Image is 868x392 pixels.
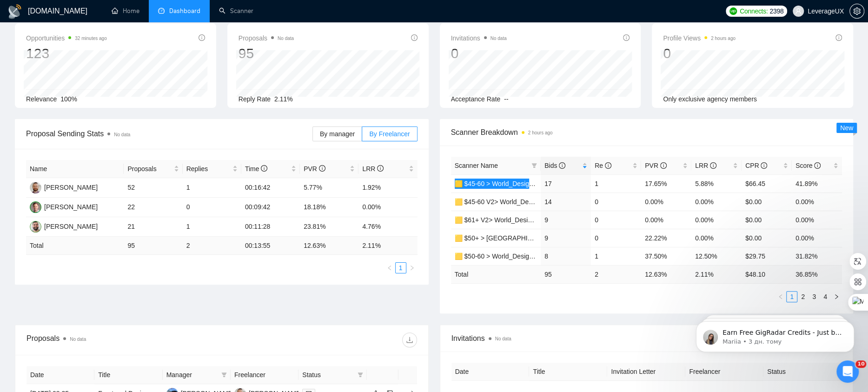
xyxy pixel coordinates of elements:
td: $0.00 [742,211,792,229]
td: 2.11 % [691,265,742,283]
td: 12.63 % [300,237,358,255]
span: 2398 [769,6,783,16]
span: filter [356,368,365,382]
span: 100% [60,95,77,103]
th: Freelancer [231,366,298,384]
td: 17 [541,174,591,193]
span: Scanner Name [455,162,498,169]
span: New [840,124,853,132]
span: info-circle [814,162,821,169]
span: info-circle [605,162,611,169]
span: LRR [362,165,384,173]
time: 2 hours ago [711,36,735,41]
a: 1 [396,263,406,273]
td: 0 [591,229,641,247]
div: Proposals [27,332,222,347]
th: Name [26,160,124,178]
span: info-circle [319,165,325,172]
span: info-circle [199,34,205,41]
td: 0.00% [691,211,742,229]
td: 12.50% [691,247,742,265]
span: Replies [186,164,231,174]
li: 1 [395,262,406,273]
img: RL [30,221,41,233]
td: 12.63 % [641,265,691,283]
td: 00:16:42 [241,178,300,198]
span: info-circle [261,165,267,172]
td: 5.77% [300,178,358,198]
a: 3 [809,292,819,302]
span: Connects: [740,6,768,16]
button: left [775,291,786,302]
span: info-circle [377,165,384,172]
td: $0.00 [742,193,792,211]
a: searchScanner [219,7,253,15]
span: left [778,294,783,299]
span: Only exclusive agency members [663,95,757,103]
span: -- [504,95,508,103]
li: Next Page [831,291,842,302]
div: [PERSON_NAME] [44,182,98,193]
span: No data [70,337,86,342]
span: filter [531,163,537,168]
span: Dashboard [169,7,200,15]
li: Next Page [406,262,417,273]
th: Status [763,363,841,381]
td: 00:11:28 [241,217,300,237]
a: 🟨 $45-60 > World_Design+Dev_Antony-Front-End_General [455,180,630,187]
li: 3 [808,291,820,302]
div: 123 [26,45,107,62]
td: 14 [541,193,591,211]
td: 00:13:55 [241,237,300,255]
img: AK [30,182,41,193]
a: TV[PERSON_NAME] [30,203,98,210]
div: 0 [663,45,735,62]
a: 2 [798,292,808,302]
li: 2 [797,291,808,302]
td: 1 [591,174,641,193]
span: Acceptance Rate [451,95,501,103]
span: Proposals [127,164,172,174]
span: Proposal Sending Stats [26,128,312,140]
span: right [834,294,839,299]
span: No data [114,132,130,137]
td: 0 [591,193,641,211]
a: 🟨 $61+ V2> World_Design+Dev_Antony-Full-Stack_General [455,216,632,224]
th: Replies [183,160,241,178]
div: 95 [239,45,294,62]
td: 9 [541,229,591,247]
span: Invitations [451,33,507,44]
span: filter [358,372,363,378]
span: By Freelancer [369,130,410,138]
a: 4 [820,292,830,302]
span: setting [850,7,864,15]
li: 4 [820,291,831,302]
img: upwork-logo.png [729,7,737,15]
span: PVR [645,162,667,169]
th: Manager [163,366,231,384]
td: 9 [541,211,591,229]
td: 2 [591,265,641,283]
td: 36.85 % [792,265,842,283]
span: Proposals [239,33,294,44]
a: AK[PERSON_NAME] [30,183,98,191]
time: 32 minutes ago [75,36,106,41]
td: 0.00% [641,211,691,229]
th: Invitation Letter [607,363,685,381]
time: 2 hours ago [528,130,553,135]
td: 37.50% [641,247,691,265]
td: 23.81% [300,217,358,237]
li: Previous Page [384,262,395,273]
td: 1.92% [358,178,417,198]
td: 0.00% [691,193,742,211]
button: right [406,262,417,273]
li: Previous Page [775,291,786,302]
span: info-circle [660,162,667,169]
a: 1 [787,292,797,302]
span: info-circle [411,34,417,41]
span: info-circle [761,162,767,169]
div: [PERSON_NAME] [44,202,98,212]
a: 🟨 $50-60 > World_Design Only_Roman-Web Design_General [455,252,637,260]
span: Score [795,162,821,169]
